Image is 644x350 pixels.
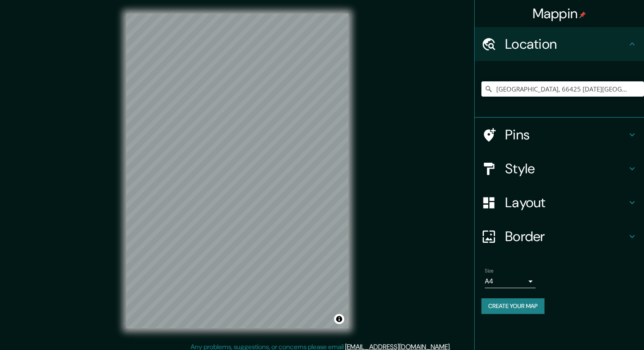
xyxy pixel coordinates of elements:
[505,228,627,245] h4: Border
[475,152,644,186] div: Style
[533,5,586,22] h4: Mappin
[475,118,644,152] div: Pins
[481,81,644,97] input: Pick your city or area
[579,11,586,18] img: pin-icon.png
[334,314,344,324] button: Toggle attribution
[485,267,494,275] label: Size
[475,219,644,253] div: Border
[126,14,348,328] canvas: Map
[485,275,536,288] div: A4
[475,27,644,61] div: Location
[505,36,627,53] h4: Location
[505,194,627,211] h4: Layout
[505,126,627,143] h4: Pins
[505,160,627,177] h4: Style
[481,298,544,314] button: Create your map
[475,186,644,219] div: Layout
